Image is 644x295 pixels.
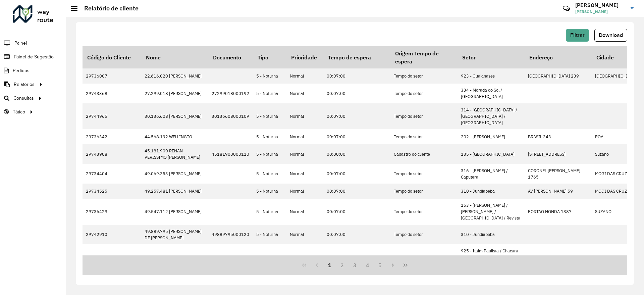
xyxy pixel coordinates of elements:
td: 29744965 [83,103,141,130]
td: 5 - Noturna [253,144,286,164]
td: Tempo do setor [390,103,458,130]
td: 29736204 [83,244,141,271]
td: 5 - Noturna [253,244,286,271]
span: Download [599,32,623,38]
td: 29742910 [83,225,141,244]
td: 44.568.192 WELLINGTO [141,129,208,144]
td: 153 - [PERSON_NAME] / [PERSON_NAME] / [GEOGRAPHIC_DATA] / Revista [458,199,525,225]
td: Normal [286,225,323,244]
td: 5 - Noturna [253,129,286,144]
button: 3 [348,259,361,272]
td: Normal [286,84,323,103]
td: 5 - Noturna [253,199,286,225]
td: 00:07:00 [323,244,390,271]
td: Normal [286,184,323,199]
span: Filtrar [570,32,585,38]
td: Normal [286,144,323,164]
td: 45181900000110 [208,144,253,164]
button: 1 [323,259,336,272]
button: 2 [336,259,348,272]
button: Next Page [386,259,399,272]
td: 314 - [GEOGRAPHIC_DATA] / [GEOGRAPHIC_DATA] / [GEOGRAPHIC_DATA] [458,103,525,130]
td: 29734525 [83,184,141,199]
span: Pedidos [13,67,30,74]
td: 00:07:00 [323,164,390,184]
th: Tempo de espera [323,46,390,68]
button: 5 [374,259,387,272]
td: 49.257.481 [PERSON_NAME] [141,184,208,199]
td: 00:07:00 [323,225,390,244]
td: Tempo do setor [390,164,458,184]
td: 5 - Noturna [253,84,286,103]
td: 29734404 [83,164,141,184]
td: 00:07:00 [323,103,390,130]
th: Nome [141,46,208,68]
td: 49.967.270 GUILHERME [141,244,208,271]
td: 27299018000192 [208,84,253,103]
td: 00:07:00 [323,68,390,84]
td: 316 - [PERSON_NAME] / Caputera [458,164,525,184]
th: Endereço [525,46,592,68]
th: Documento [208,46,253,68]
td: 29736429 [83,199,141,225]
span: Painel [14,40,27,47]
td: 29743908 [83,144,141,164]
td: 49.889.795 [PERSON_NAME] DE [PERSON_NAME] [141,225,208,244]
td: 49.069.353 [PERSON_NAME] [141,164,208,184]
td: 30136608000109 [208,103,253,130]
button: Last Page [399,259,412,272]
td: PORTAO HONDA 1387 [525,199,592,225]
td: Tempo do setor [390,225,458,244]
th: Tipo [253,46,286,68]
button: 4 [361,259,374,272]
td: Normal [286,129,323,144]
td: [STREET_ADDRESS] [525,144,592,164]
button: Filtrar [566,29,589,42]
td: 00:07:00 [323,184,390,199]
span: Tático [13,108,25,115]
td: BRASIL 343 [525,129,592,144]
td: 00:07:00 [323,129,390,144]
td: 5 - Noturna [253,164,286,184]
th: Setor [458,46,525,68]
td: 00:00:00 [323,144,390,164]
td: 925 - Itaim Paulista / Chacara Dona [PERSON_NAME] / Santa Margarida Paulista [458,244,525,271]
td: 310 - Jundiapeba [458,225,525,244]
td: [GEOGRAPHIC_DATA] 239 [525,68,592,84]
td: 29743368 [83,84,141,103]
th: Origem Tempo de espera [390,46,458,68]
span: Painel de Sugestão [14,53,54,60]
td: 45.181.900 RENAN VERISSIMO [PERSON_NAME] [141,144,208,164]
td: 22.616.020 [PERSON_NAME] [141,68,208,84]
td: CORONEL [PERSON_NAME] 1765 [525,164,592,184]
td: Normal [286,199,323,225]
td: 49.547.112 [PERSON_NAME] [141,199,208,225]
td: 30.136.608 [PERSON_NAME] [141,103,208,130]
td: 29736342 [83,129,141,144]
td: Tempo do setor [390,84,458,103]
a: Contato Rápido [559,1,574,16]
td: Normal [286,103,323,130]
td: 00:07:00 [323,84,390,103]
td: Tempo do setor [390,244,458,271]
td: 5 - Noturna [253,184,286,199]
h3: [PERSON_NAME] [575,2,626,8]
td: 5 - Noturna [253,103,286,130]
button: Download [594,29,627,42]
td: Normal [286,244,323,271]
th: Código do Cliente [83,46,141,68]
td: 923 - Guaianases [458,68,525,84]
td: 49889795000120 [208,225,253,244]
td: Cadastro do cliente [390,144,458,164]
span: Consultas [13,95,34,102]
td: Tempo do setor [390,129,458,144]
td: Normal [286,164,323,184]
td: Tempo do setor [390,68,458,84]
td: Tempo do setor [390,199,458,225]
th: Prioridade [286,46,323,68]
h2: Relatório de cliente [77,5,139,12]
td: 135 - [GEOGRAPHIC_DATA] [458,144,525,164]
td: 27.299.018 [PERSON_NAME] [141,84,208,103]
td: Tempo do setor [390,184,458,199]
td: 5 - Noturna [253,68,286,84]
